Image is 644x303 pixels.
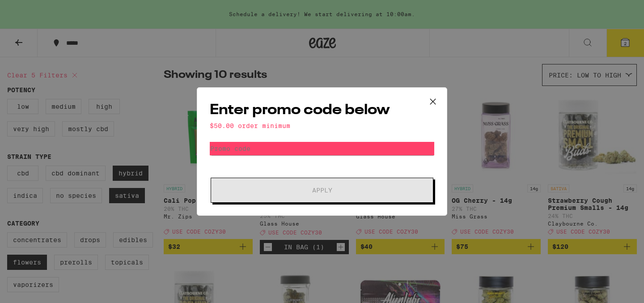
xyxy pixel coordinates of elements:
[210,122,434,129] div: $50.00 order minimum
[5,6,64,13] span: Hi. Need any help?
[211,178,433,203] button: Apply
[210,100,434,120] h2: Enter promo code below
[210,142,434,155] input: Promo code
[312,187,332,193] span: Apply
